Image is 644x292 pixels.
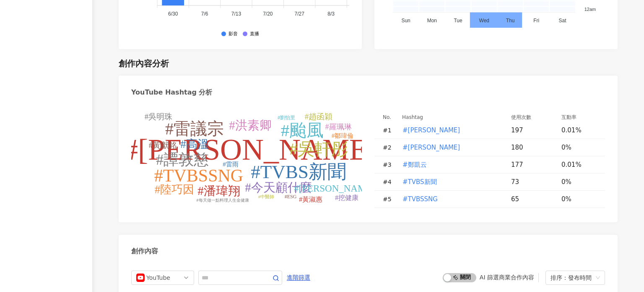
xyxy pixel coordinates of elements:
tspan: #[PERSON_NAME] [123,133,378,166]
div: 73 [511,177,555,187]
div: # 1 [383,126,395,135]
tspan: #挖健康 [335,194,358,201]
tspan: 6/30 [168,11,178,17]
td: 0% [555,139,605,156]
span: #鄭凱云 [402,160,427,169]
td: #陳欣湄 [395,139,504,156]
tspan: #颱風 [281,121,324,140]
tspan: 7/13 [231,11,241,17]
button: #TVBS新聞 [402,174,437,190]
div: 影音 [229,32,238,37]
button: #[PERSON_NAME] [402,122,460,139]
td: 0% [555,191,605,208]
tspan: Wed [479,18,489,24]
tspan: 8/3 [327,11,335,17]
tspan: 7/27 [295,11,305,17]
div: # 2 [383,143,395,152]
tspan: #鄒瑋倫 [332,132,354,139]
tspan: 7/6 [201,11,208,17]
tspan: #黃獻銘 [149,141,177,150]
tspan: #黃淑惠 [299,196,322,203]
tspan: #趙函穎 [305,112,333,121]
th: 使用次數 [504,113,555,122]
div: # 5 [383,195,395,204]
tspan: Tue [454,18,462,24]
div: YouTube Hashtag 分析 [131,88,213,97]
tspan: 7/20 [263,11,273,17]
tspan: #吳明珠 [145,112,173,121]
button: #鄭凱云 [402,156,427,173]
div: 0.01% [561,160,597,169]
tspan: Mon [427,18,437,24]
tspan: #中醫師 [258,194,275,199]
div: 65 [511,195,555,204]
button: #TVBSSNG [402,191,438,208]
tspan: Sun [401,18,410,24]
span: #[PERSON_NAME] [402,126,460,135]
div: 排序：發布時間 [551,271,592,284]
div: 177 [511,160,555,169]
tspan: #吳軒彤 [289,139,348,158]
div: 197 [511,126,555,135]
tspan: Sat [559,18,567,24]
tspan: #今天顧什麼 [245,181,312,194]
span: #TVBS新聞 [402,177,437,187]
tspan: #劉怡里 [278,115,295,121]
div: # 4 [383,177,395,187]
span: #TVBSSNG [402,195,438,204]
tspan: #陸巧因 [155,183,195,196]
div: 0% [561,177,597,187]
td: #TVBS新聞 [395,174,504,191]
div: AI 篩選商業合作內容 [480,274,534,281]
tspan: #TVBSSNG [154,166,243,185]
td: 0.01% [555,156,605,174]
tspan: #每天做一點料理人生金健康 [197,198,249,203]
td: #鄭凱云 [395,156,504,174]
div: 直播 [250,32,259,37]
td: 0% [555,174,605,191]
button: 進階篩選 [286,271,311,284]
tspan: #TVBS新聞 [251,161,346,182]
tspan: Thu [506,18,515,24]
div: 創作內容 [131,247,158,256]
tspan: #羅珮琳 [325,123,352,131]
div: 0% [561,195,597,204]
tspan: #雷議宗 [165,119,224,138]
div: YouTube [146,271,174,284]
td: #韋汝 [395,122,504,139]
th: Hashtag [395,113,504,122]
div: 180 [511,143,555,152]
tspan: #高溫 [180,138,209,150]
tspan: #[PERSON_NAME] [294,183,375,194]
button: #[PERSON_NAME] [402,139,460,156]
div: # 3 [383,160,395,169]
span: 進階篩選 [287,271,310,284]
td: #TVBSSNG [395,191,504,208]
tspan: #雷雨 [223,161,239,168]
tspan: #譚敦慈 [156,151,209,168]
tspan: #潘瑋翔 [197,184,240,197]
div: 0% [561,143,597,152]
td: 0.01% [555,122,605,139]
tspan: Fri [533,18,539,24]
tspan: #洪素卿 [229,118,272,132]
th: No. [374,113,395,122]
tspan: #ESG [285,194,297,200]
div: 0.01% [561,126,597,135]
th: 互動率 [555,113,605,122]
tspan: 12am [584,7,596,12]
span: #[PERSON_NAME] [402,143,460,152]
div: 創作內容分析 [119,58,169,69]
